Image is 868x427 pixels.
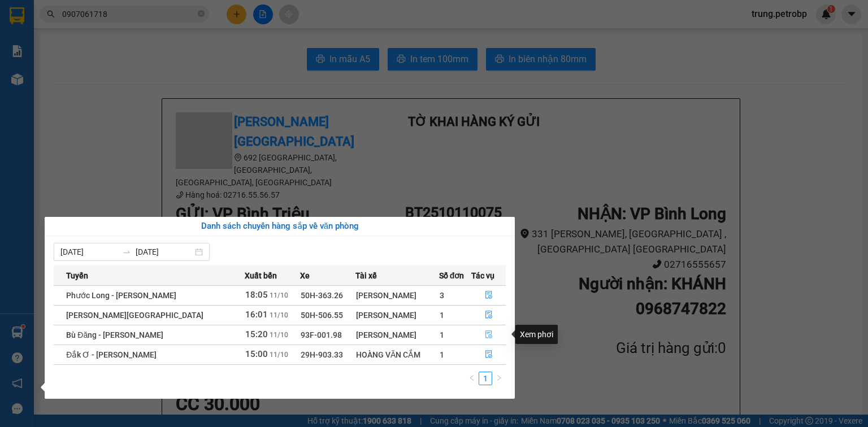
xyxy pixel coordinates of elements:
button: file-done [472,286,505,304]
span: CC : [86,76,102,88]
span: file-done [485,330,493,339]
li: Next Page [492,372,506,385]
button: file-done [472,306,505,324]
span: 1 [440,311,444,320]
span: file-done [485,311,493,320]
div: KHÁNH [88,37,165,50]
span: Tác vụ [471,269,494,282]
button: file-done [472,326,505,344]
span: 11/10 [270,351,288,359]
span: 11/10 [270,331,288,339]
div: [PERSON_NAME] [356,289,439,302]
span: [PERSON_NAME][GEOGRAPHIC_DATA] [66,311,203,320]
span: Phước Long - [PERSON_NAME] [66,291,176,300]
div: VP Bình Triệu [10,10,80,37]
span: file-done [485,291,493,300]
span: 11/10 [270,291,288,299]
span: right [496,374,502,381]
div: VP Bình Long [88,10,165,37]
div: HOÀNG VĂN CẮM [356,348,439,361]
input: Từ ngày [60,246,118,258]
span: Xuất bến [245,269,277,282]
span: 18:05 [245,290,268,300]
span: 93F-001.98 [301,330,342,339]
button: left [465,372,479,385]
li: Previous Page [465,372,479,385]
span: Gửi: [10,11,27,23]
span: to [122,247,131,256]
span: 50H-506.55 [301,311,343,320]
span: left [468,374,475,381]
div: Danh sách chuyến hàng sắp về văn phòng [54,220,506,233]
span: 16:01 [245,310,268,320]
span: Số đơn [439,269,465,282]
span: 1 [440,350,444,359]
span: 50H-363.26 [301,291,343,300]
div: Xem phơi [515,325,558,344]
span: 29H-903.33 [301,350,343,359]
span: Bù Đăng - [PERSON_NAME] [66,330,163,339]
div: [PERSON_NAME] [356,309,439,321]
span: 11/10 [270,311,288,319]
li: 1 [479,372,492,385]
div: 30.000 [86,73,166,89]
a: 1 [479,372,492,385]
span: 15:00 [245,349,268,359]
span: 3 [440,291,444,300]
button: file-done [472,346,505,364]
input: Đến ngày [136,246,193,258]
div: ĐỨC [10,37,80,50]
span: 15:20 [245,329,268,339]
span: Tài xế [355,269,377,282]
span: 1 [440,330,444,339]
span: Tuyến [66,269,88,282]
span: swap-right [122,247,131,256]
span: Xe [300,269,310,282]
button: right [492,372,506,385]
span: Đắk Ơ - [PERSON_NAME] [66,350,157,359]
span: file-done [485,350,493,359]
div: [PERSON_NAME] [356,329,439,341]
span: Nhận: [88,11,115,23]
